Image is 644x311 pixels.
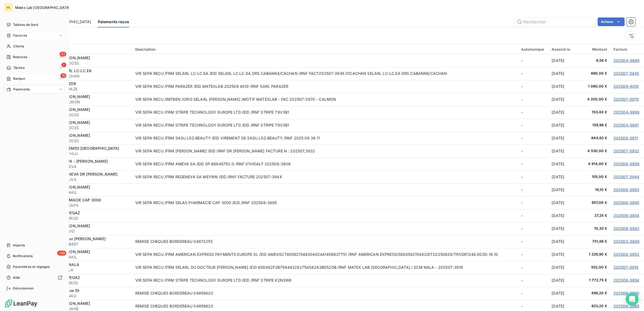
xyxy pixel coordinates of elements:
[15,5,70,10] span: Matex Lab [GEOGRAPHIC_DATA]
[59,159,108,163] span: AMEVA - [PERSON_NAME]
[548,145,581,158] td: [DATE]
[132,119,518,132] td: VIR SEPA RECU /FRM STRIPE TECHNOLOGY EUROPE LTD /EID /RNF STRIPE T9V3B1
[4,273,64,282] a: Aide
[4,3,13,12] div: ML
[584,239,607,244] span: 751,68 €
[614,71,639,76] a: 202507-3945
[132,248,518,261] td: VIR SEPA RECU /FRM AMERICAN EXPRESS PAYMENTS EUROPE SL /EID AMEXSCT80592154830492441456637T51 /RN...
[59,55,90,60] span: [PERSON_NAME]
[518,93,549,106] td: -
[59,138,129,144] span: 01PODOSS
[584,226,607,231] span: 10,33 €
[518,274,549,287] td: -
[13,55,27,60] span: Relances
[59,107,90,112] span: [PERSON_NAME]
[626,293,639,306] div: Open Intercom Messenger
[518,119,549,132] td: -
[614,187,639,192] a: 202506-3853
[548,80,581,93] td: [DATE]
[548,248,581,261] td: [DATE]
[518,145,549,158] td: -
[584,265,607,270] span: 552,00 €
[13,275,20,280] span: Aide
[584,252,607,257] span: 1 229,90 €
[548,132,581,145] td: [DATE]
[521,47,545,51] div: Automatique
[59,203,129,208] span: 01PHCAP3
[61,62,66,67] span: 1
[518,106,549,119] td: -
[60,52,66,57] span: 32
[132,158,518,170] td: VIR SEPA RECU /FRM AMEVA SA /EID SP-66845752-0 /RNF 01VIDALF 202506-3809
[518,158,549,170] td: -
[132,235,518,248] td: REMISE CHEQUES BORDEREAU 04972255
[518,235,549,248] td: -
[13,76,25,81] span: Banque
[13,44,24,49] span: Clients
[518,222,549,235] td: -
[59,164,129,169] span: 01AMEVA
[59,125,129,131] span: 01PODOSS
[584,200,607,205] span: 657,00 €
[59,133,90,138] span: [PERSON_NAME]
[59,68,92,73] span: SELARL LC-LC.EA
[13,87,30,92] span: Paiements
[584,47,607,51] div: Montant
[614,110,640,114] a: 202504-3699
[518,287,549,300] td: -
[614,265,639,270] a: 202507-3919
[614,200,639,205] a: 202506-3895
[59,172,118,176] span: REGENEVA DR [PERSON_NAME]
[59,94,90,99] span: [PERSON_NAME]
[59,216,129,221] span: 01PERROD
[59,301,90,306] span: [PERSON_NAME]
[584,135,607,141] span: 844,63 €
[548,67,581,80] td: [DATE]
[614,252,639,257] a: 202506-3853
[4,299,38,308] img: Logo LeanPay
[132,67,518,80] td: VIR SEPA RECU /FRM SELARL LC-LC.EA /EID SELARL LC.LC-EA DRS CABANNE/CACHAN /RNF FACT202507-3945 0...
[548,196,581,209] td: [DATE]
[13,264,50,269] span: Paramètres et réglages
[59,254,129,260] span: 01OUAKIL
[13,22,38,27] span: Tableau de bord
[59,47,129,51] div: Client
[614,136,638,140] a: 202506-3811
[518,248,549,261] td: -
[59,293,129,299] span: 01HENAU
[132,132,518,145] td: VIR SEPA RECU /FRM SASU LSG BEAUTY /EID VIREMENT DE SASU LSG BEAUTY /RNF 2025 06 38 11
[59,198,101,202] span: PHARMACIE CAP 3000
[518,209,549,222] td: -
[59,267,129,273] span: 01NALA
[548,170,581,183] td: [DATE]
[98,19,129,25] span: Paiements reçus
[132,145,518,158] td: VIR SEPA RECU /FRM [PERSON_NAME] /EID /RNF DR [PERSON_NAME] FACTURE N : 202507,3932
[132,274,518,287] td: VIR SEPA RECU /FRM STRIPE TECHNOLOGY EUROPE LTD /EID /RNF STRIPE K2N3W6
[548,54,581,67] td: [DATE]
[614,162,640,166] a: 202506-3809
[13,33,27,38] span: Factures
[614,47,641,51] div: Facture
[548,93,581,106] td: [DATE]
[515,18,595,26] input: Rechercher
[59,112,129,118] span: 01PODOSS
[59,120,90,125] span: [PERSON_NAME]
[132,196,518,209] td: VIR SEPA RECU /FRM SELAS PHARMACIE CAP 3000 /EID /RNF 202506-3895
[518,183,549,196] td: -
[548,274,581,287] td: [DATE]
[132,93,518,106] td: VIR SEPA RECU /REFBEN /ORIG SELARL [PERSON_NAME] /MOTIF MATEXLAB - FAC 202507-3970 - CALMON
[614,174,639,179] a: 202507-3944
[59,177,129,182] span: 01DAUVIL
[60,73,66,78] span: 15
[59,249,90,254] span: [PERSON_NAME]
[59,280,129,286] span: 01PERROD
[59,99,129,105] span: 01CALMON
[548,209,581,222] td: [DATE]
[584,71,607,76] span: 690,00 €
[584,148,607,154] span: 4 530,00 €
[548,119,581,132] td: [DATE]
[548,235,581,248] td: [DATE]
[614,84,639,89] a: 202509-4010
[614,278,639,282] a: 202506-3854
[59,229,129,234] span: 01DAVID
